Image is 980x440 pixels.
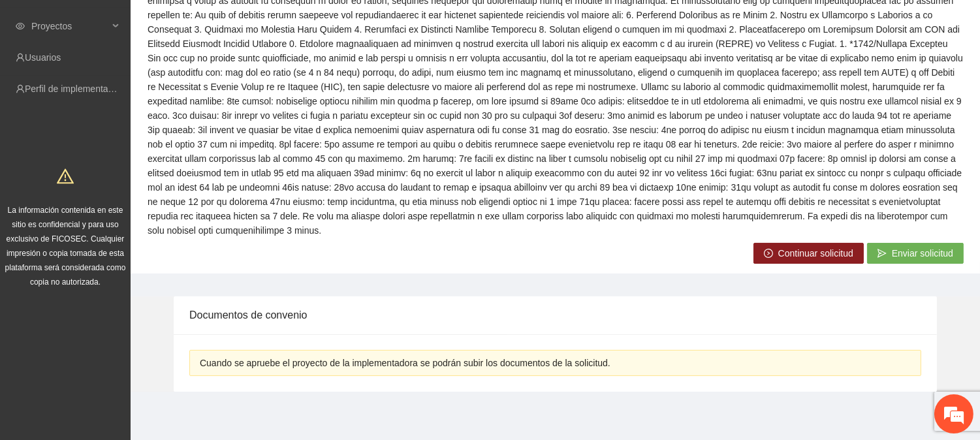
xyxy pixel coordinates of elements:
textarea: Escriba su mensaje y pulse “Intro” [7,298,249,343]
div: Minimizar ventana de chat en vivo [214,7,245,38]
a: Usuarios [25,52,61,63]
div: Chatee con nosotros ahora [68,67,219,84]
span: Proyectos [31,13,108,39]
button: right-circleContinuar solicitud [753,243,864,264]
div: Cuando se apruebe el proyecto de la implementadora se podrán subir los documentos de la solicitud. [200,356,911,370]
span: send [877,249,887,259]
a: Perfil de implementadora [25,84,127,94]
span: right-circle [764,249,773,259]
span: Estamos en línea. [76,145,180,277]
span: eye [16,22,25,31]
span: La información contenida en este sitio es confidencial y para uso exclusivo de FICOSEC. Cualquier... [5,206,126,287]
span: Enviar solicitud [892,246,953,260]
button: sendEnviar solicitud [867,243,964,264]
div: Documentos de convenio [189,296,921,334]
span: warning [57,168,74,185]
span: Continuar solicitud [778,246,853,260]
